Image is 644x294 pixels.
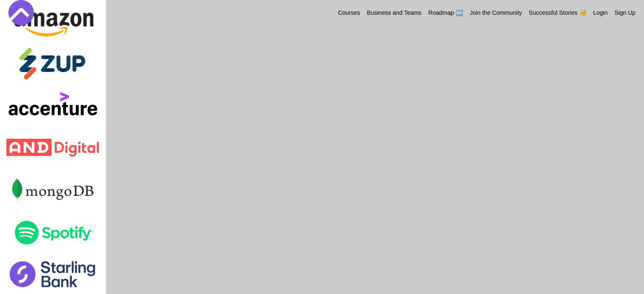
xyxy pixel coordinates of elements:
[529,8,586,17] a: Successful Stories 🥳
[367,8,422,17] a: Business and Teams
[428,8,463,17] a: Roadmap 🆕
[614,8,636,17] a: Sign Up
[338,8,360,17] a: Courses
[470,8,522,17] a: Join the Community
[593,8,608,17] a: Login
